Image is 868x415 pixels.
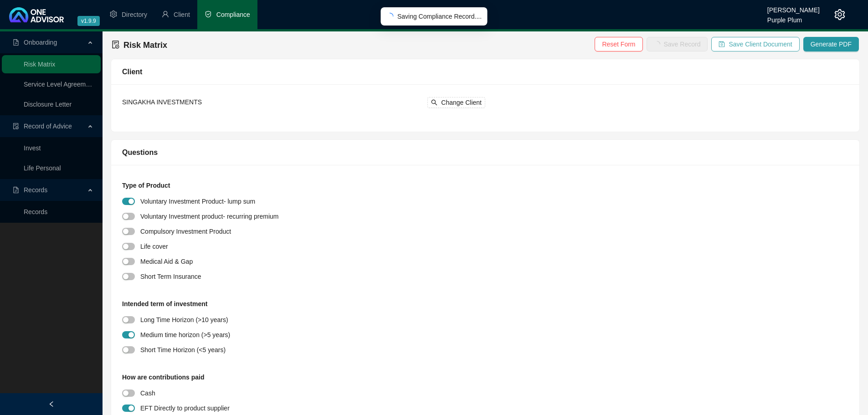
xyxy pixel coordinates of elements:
[767,12,820,22] div: Purple Plum
[112,41,120,49] span: file-done
[24,39,57,46] span: Onboarding
[140,226,231,236] div: Compulsory Investment Product
[140,329,230,340] div: Medium time horizon (>5 years)
[729,39,792,49] span: Save Client Document
[174,11,190,18] span: Client
[140,211,278,221] div: Voluntary Investment product- recurring premium
[767,2,820,12] div: [PERSON_NAME]
[13,39,19,46] span: file-pdf
[834,9,845,20] span: setting
[24,164,61,172] a: Life Personal
[122,147,848,158] div: Questions
[647,37,708,51] button: Save Record
[24,61,55,68] a: Risk Matrix
[110,10,117,18] span: setting
[140,344,226,355] div: Short Time Horizon (<5 years)
[77,16,100,26] span: v1.9.9
[140,403,230,413] div: EFT Directly to product supplier
[24,186,47,194] span: Records
[811,39,852,49] span: Generate PDF
[140,271,201,282] div: Short Term Insurance
[140,388,155,398] div: Cash
[441,97,482,108] span: Change Client
[719,41,725,47] span: save
[9,7,64,22] img: 2df55531c6924b55f21c4cf5d4484680-logo-light.svg
[140,314,228,325] div: Long Time Horizon (>10 years)
[205,10,212,18] span: safety
[13,187,19,193] span: file-pdf
[24,144,41,152] a: Invest
[803,37,859,51] button: Generate PDF
[140,241,168,251] div: Life cover
[431,99,437,106] span: search
[13,123,19,129] span: file-done
[397,11,482,21] span: Saving Compliance Record....
[123,41,167,50] span: Risk Matrix
[122,98,202,106] span: SINGAKHA INVESTMENTS
[427,97,485,108] button: Change Client
[122,299,848,313] div: Intended term of investment
[140,256,193,266] div: Medical Aid & Gap
[602,39,635,49] span: Reset Form
[24,208,47,215] a: Records
[122,180,848,195] div: Type of Product
[216,11,250,18] span: Compliance
[122,372,848,387] div: How are contributions paid
[595,37,642,51] button: Reset Form
[48,401,55,407] span: left
[162,10,169,18] span: user
[385,11,395,21] span: loading
[24,101,72,108] a: Disclosure Letter
[122,11,147,18] span: Directory
[140,196,255,206] div: Voluntary Investment Product- lump sum
[711,37,799,51] button: Save Client Document
[24,123,72,130] span: Record of Advice
[122,66,848,77] div: Client
[24,81,95,88] a: Service Level Agreement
